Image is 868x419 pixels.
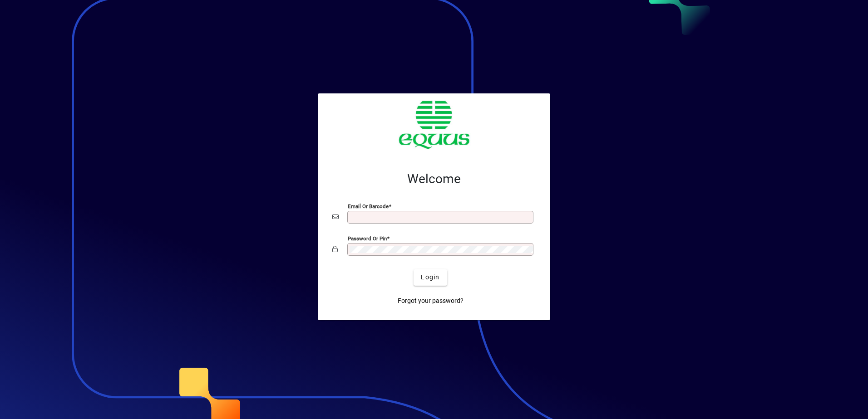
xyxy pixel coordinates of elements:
span: Login [421,273,439,282]
h2: Welcome [332,171,536,187]
mat-label: Email or Barcode [348,203,389,209]
a: Forgot your password? [394,293,467,309]
button: Login [414,269,447,286]
span: Forgot your password? [398,296,464,306]
mat-label: Password or Pin [348,235,387,241]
